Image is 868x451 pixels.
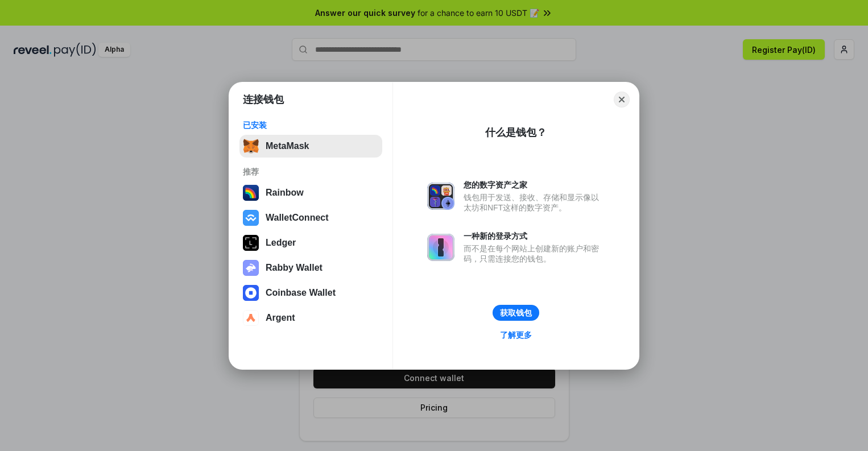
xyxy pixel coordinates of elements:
h1: 连接钱包 [243,93,284,106]
button: Rainbow [239,181,382,204]
div: 获取钱包 [500,308,532,318]
img: svg+xml,%3Csvg%20fill%3D%22none%22%20height%3D%2233%22%20viewBox%3D%220%200%2035%2033%22%20width%... [243,138,259,154]
div: 一种新的登录方式 [464,231,605,241]
div: 钱包用于发送、接收、存储和显示像以太坊和NFT这样的数字资产。 [464,192,605,213]
div: WalletConnect [266,213,329,223]
div: Rainbow [266,188,304,198]
img: svg+xml,%3Csvg%20width%3D%2228%22%20height%3D%2228%22%20viewBox%3D%220%200%2028%2028%22%20fill%3D... [243,210,259,226]
div: Argent [266,313,295,323]
div: 了解更多 [500,330,532,340]
img: svg+xml,%3Csvg%20width%3D%22120%22%20height%3D%22120%22%20viewBox%3D%220%200%20120%20120%22%20fil... [243,185,259,201]
button: Close [614,92,630,107]
img: svg+xml,%3Csvg%20xmlns%3D%22http%3A%2F%2Fwww.w3.org%2F2000%2Fsvg%22%20fill%3D%22none%22%20viewBox... [243,260,259,276]
img: svg+xml,%3Csvg%20xmlns%3D%22http%3A%2F%2Fwww.w3.org%2F2000%2Fsvg%22%20fill%3D%22none%22%20viewBox... [427,234,454,261]
button: WalletConnect [239,206,382,229]
div: 已安装 [243,120,379,130]
div: 什么是钱包？ [485,126,547,139]
a: 了解更多 [493,328,539,342]
button: Rabby Wallet [239,256,382,279]
div: Coinbase Wallet [266,288,336,298]
img: svg+xml,%3Csvg%20xmlns%3D%22http%3A%2F%2Fwww.w3.org%2F2000%2Fsvg%22%20fill%3D%22none%22%20viewBox... [427,183,454,210]
div: 而不是在每个网站上创建新的账户和密码，只需连接您的钱包。 [464,243,605,264]
img: svg+xml,%3Csvg%20xmlns%3D%22http%3A%2F%2Fwww.w3.org%2F2000%2Fsvg%22%20width%3D%2228%22%20height%3... [243,235,259,251]
button: Ledger [239,231,382,254]
button: MetaMask [239,135,382,158]
img: svg+xml,%3Csvg%20width%3D%2228%22%20height%3D%2228%22%20viewBox%3D%220%200%2028%2028%22%20fill%3D... [243,310,259,326]
div: 您的数字资产之家 [464,180,605,190]
div: Ledger [266,238,296,248]
div: 推荐 [243,167,379,177]
button: Argent [239,307,382,329]
div: MetaMask [266,141,309,151]
div: Rabby Wallet [266,263,323,273]
img: svg+xml,%3Csvg%20width%3D%2228%22%20height%3D%2228%22%20viewBox%3D%220%200%2028%2028%22%20fill%3D... [243,285,259,301]
button: Coinbase Wallet [239,282,382,304]
button: 获取钱包 [493,305,539,321]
